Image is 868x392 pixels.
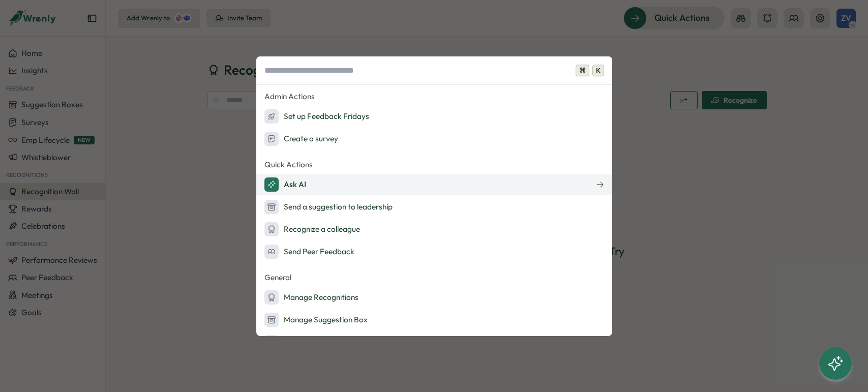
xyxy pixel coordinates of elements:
div: Manage Peer Feedback [264,335,366,349]
div: Recognize a colleague [264,222,360,236]
span: ⌘ [576,65,589,77]
button: Recognize a colleague [256,219,612,239]
button: Manage Recognitions [256,287,612,308]
p: Quick Actions [256,157,612,172]
button: Set up Feedback Fridays [256,106,612,127]
p: Admin Actions [256,89,612,104]
div: Create a survey [264,132,338,146]
div: Manage Recognitions [264,290,358,305]
button: Send a suggestion to leadership [256,197,612,217]
div: Send Peer Feedback [264,245,354,259]
button: Manage Peer Feedback [256,332,612,352]
p: General [256,270,612,285]
div: Set up Feedback Fridays [264,109,369,124]
div: Send a suggestion to leadership [264,200,393,214]
button: Create a survey [256,129,612,149]
div: Ask AI [264,177,306,192]
button: Manage Suggestion Box [256,310,612,330]
button: Send Peer Feedback [256,242,612,262]
button: Ask AI [256,174,612,195]
span: K [592,65,604,77]
div: Manage Suggestion Box [264,313,368,327]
